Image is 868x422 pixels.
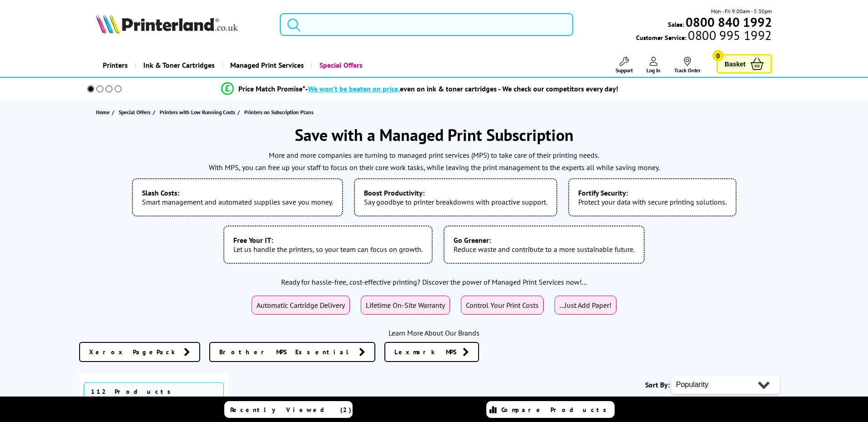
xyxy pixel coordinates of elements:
[119,107,151,117] span: Special Offers
[119,107,153,117] a: Special Offers
[305,84,618,93] div: - even on ink & toner cartridges - We check our competitors every day!
[79,328,789,337] div: Learn More About Our Brands
[486,401,615,418] a: Compare Products
[84,382,224,409] span: 112 Products Found
[646,57,661,74] a: Log In
[132,178,343,216] li: Smart management and automated supplies save you money.
[686,14,772,30] b: 0800 840 1992
[711,7,772,15] span: Mon - Fri 9:00am - 5:30pm
[96,107,112,117] a: Home
[96,14,238,34] img: Printerland Logo
[668,20,684,29] span: Sales:
[616,57,633,74] a: Support
[354,178,557,216] li: Say goodbye to printer breakdowns with proactive support.
[636,31,772,42] span: Customer Service:
[257,301,345,310] span: Automatic Cartridge Delivery
[568,178,737,216] li: Protect your data with secure printing solutions.
[223,226,433,264] li: Let us handle the printers, so your team can focus on growth.
[674,57,701,74] a: Track Order
[686,31,772,40] span: 0800 995 1992
[366,301,445,310] span: Lifetime On-Site Warranty
[160,107,237,117] a: Printers with Low Running Costs
[684,18,772,26] a: 0800 840 1992
[79,277,789,286] div: Ready for hassle-free, cost-effective printing? Discover the power of Managed Print Services now!...
[143,54,215,77] span: Ink & Toner Cartridges
[79,124,789,146] h1: Save with a Managed Print Subscription
[233,236,423,245] b: Free Your IT:
[466,301,539,310] span: Control Your Print Costs
[222,54,311,77] a: Managed Print Services
[444,226,645,264] li: Reduce waste and contribute to a more sustainable future.
[394,347,458,357] span: Lexmark MPS
[308,84,400,93] span: We won’t be beaten on price,
[135,54,222,77] a: Ink & Toner Cartridges
[311,54,369,77] a: Special Offers
[384,342,479,362] a: Lexmark MPS
[454,236,635,245] b: Go Greener:
[96,14,268,35] a: Printerland Logo
[96,54,135,77] a: Printers
[79,342,200,362] a: Xerox PagePack
[224,401,353,418] a: Recently Viewed (2)
[230,406,352,414] span: Recently Viewed (2)
[717,54,772,74] a: Basket 0
[712,50,724,61] span: 0
[560,301,611,310] span: ...Just Add Paper!
[219,347,354,357] span: Brother MPS Essential
[238,84,305,93] span: Price Match Promise*
[645,380,670,389] span: Sort By:
[160,107,235,117] span: Printers with Low Running Costs
[501,406,611,414] span: Compare Products
[89,347,179,357] span: Xerox PagePack
[646,67,661,74] span: Log In
[209,342,375,362] a: Brother MPS Essential
[79,161,789,174] p: With MPS, you can free up your staff to focus on their core work tasks, while leaving the print m...
[79,149,789,161] p: More and more companies are turning to managed print services (MPS) to take care of their printin...
[142,188,333,197] b: Slash Costs:
[578,188,727,197] b: Fortify Security:
[725,58,746,70] span: Basket
[75,81,765,97] li: modal_Promise
[616,67,633,74] span: Support
[364,188,547,197] b: Boost Productivity:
